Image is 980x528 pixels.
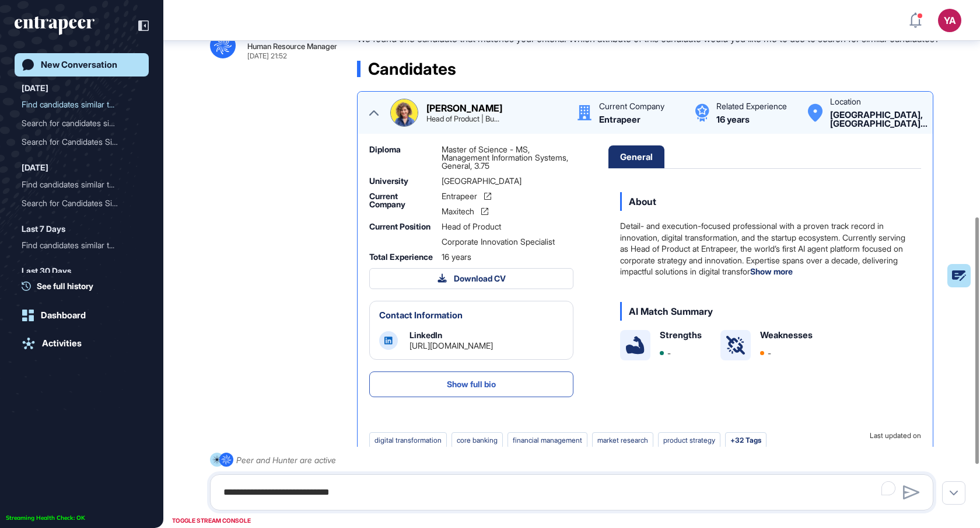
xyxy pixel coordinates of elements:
[369,192,435,216] div: Current Company
[442,192,491,200] a: Entrapeer
[22,236,132,255] div: Find candidates similar t...
[236,453,336,467] div: Peer and Hunter are active
[660,330,702,341] div: Strengths
[599,102,664,110] div: Current Company
[369,268,573,289] button: Download CV
[818,432,921,439] div: Last updated on
[22,194,142,213] div: Search for Candidates Similar to Yasemin Hukumdar
[379,311,463,319] div: Contact Information
[22,161,48,175] div: [DATE]
[369,432,447,449] div: digital transformation
[716,115,750,124] div: 16 years
[608,145,664,168] div: General
[442,145,573,170] div: Master of Science - MS, Management Information Systems, General, 3.75
[22,264,71,278] div: Last 30 Days
[22,175,132,194] div: Find candidates similar t...
[15,53,149,77] a: New Conversation
[369,177,435,185] div: University
[247,53,287,60] div: [DATE] 21:52
[247,43,337,50] div: Human Resource Manager
[629,196,656,207] span: About
[409,341,493,350] a: [URL][DOMAIN_NAME]
[409,331,442,339] div: LinkedIn
[22,194,132,213] div: Search for Candidates Sim...
[442,192,477,200] span: Entrapeer
[442,253,471,261] span: 16 years
[22,280,149,292] a: See full history
[22,114,132,133] div: Search for candidates sim...
[938,9,961,32] button: YA
[599,115,640,124] div: Entrapeer
[426,115,499,123] div: Head of Product | Building AI Agents as Digital Consultants | Always-On Innovation for Enterprises
[369,371,573,397] button: Show full bio
[629,306,713,317] span: AI Match Summary
[830,110,928,128] div: San Francisco, California, United States United States
[216,481,927,504] textarea: To enrich screen reader interactions, please activate Accessibility in Grammarly extension settings
[15,16,94,35] div: entrapeer-logo
[37,280,93,292] span: See full history
[169,513,254,528] div: TOGGLE STREAM CONSOLE
[22,95,142,114] div: Find candidates similar to Sara Holyavkin
[442,207,474,216] span: Maxitech
[750,266,793,276] span: Show more
[22,81,48,95] div: [DATE]
[658,432,720,449] div: product strategy
[42,338,82,349] div: Activities
[22,133,132,151] div: Search for Candidates Sim...
[442,238,555,246] span: Corporate Innovation Specialist
[22,133,142,151] div: Search for Candidates Similar to Sara Holyavkin
[725,432,766,449] div: +32 Tags
[452,432,503,449] div: core banking
[369,145,435,170] div: Diploma
[369,223,435,246] div: Current Position
[41,310,86,321] div: Dashboard
[22,175,142,194] div: Find candidates similar to Sara Holyavkin
[830,98,861,106] div: Location
[442,207,488,216] a: Maxitech
[391,99,418,126] img: Sara Holyavkin
[760,330,813,341] div: Weaknesses
[369,253,435,261] div: Total Experience
[15,332,149,355] a: Activities
[447,380,496,388] span: Show full bio
[760,348,771,359] li: -
[22,222,65,236] div: Last 7 Days
[508,432,587,449] div: financial management
[716,102,787,110] div: Related Experience
[442,177,573,185] div: [GEOGRAPHIC_DATA]
[592,432,653,449] div: market research
[368,61,456,77] span: Candidates
[660,348,671,359] li: -
[442,223,501,231] span: Head of Product
[22,236,142,255] div: Find candidates similar to Yasemin Hukumdar
[426,103,502,113] div: [PERSON_NAME]
[22,114,142,133] div: Search for candidates similar to Sara Holyavkin
[15,304,149,327] a: Dashboard
[22,95,132,114] div: Find candidates similar t...
[41,60,117,70] div: New Conversation
[620,220,909,277] div: Detail- and execution-focused professional with a proven track record in innovation, digital tran...
[437,273,506,284] div: Download CV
